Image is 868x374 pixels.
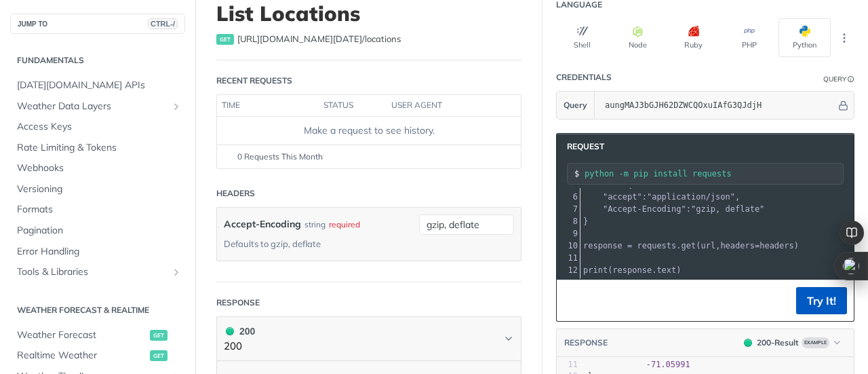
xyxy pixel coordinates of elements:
[603,192,642,202] span: "accept"
[503,333,514,344] svg: Chevron
[667,18,719,57] button: Ruby
[17,79,182,92] span: [DATE][DOMAIN_NAME] APIs
[10,138,185,158] a: Rate Limiting & Tokens
[682,241,696,250] span: get
[836,98,850,112] button: Hide
[319,95,387,117] th: status
[583,265,608,275] span: print
[603,204,686,214] span: "Accept-Encoding"
[564,336,608,350] button: RESPONSE
[587,348,690,358] span: ,
[744,339,752,347] span: 200
[224,339,255,354] p: 200
[17,224,182,238] span: Pagination
[387,95,494,117] th: user agent
[637,241,677,250] span: requests
[583,241,623,250] span: response
[224,324,255,339] div: 200
[10,345,185,366] a: Realtime Weatherget
[10,158,185,179] a: Webhooks
[585,169,843,179] input: Request instructions
[224,234,321,254] div: Defaults to gzip, deflate
[612,265,652,275] span: response
[557,215,580,227] div: 8
[17,162,182,175] span: Webhooks
[612,18,664,57] button: Node
[757,337,799,349] div: 200 - Result
[17,245,182,259] span: Error Handling
[778,18,831,57] button: Python
[557,264,580,276] div: 12
[17,265,167,279] span: Tools & Libraries
[848,76,854,83] i: Information
[834,28,854,48] button: More Languages
[759,241,794,250] span: headers
[564,99,587,111] span: Query
[216,297,260,309] div: Response
[583,217,588,226] span: }
[304,214,325,234] div: string
[10,117,185,137] a: Access Keys
[217,95,319,117] th: time
[723,18,775,57] button: PHP
[627,241,632,250] span: =
[171,267,182,278] button: Show subpages for Tools & Libraries
[150,350,167,361] span: get
[216,1,521,26] h1: List Locations
[557,240,580,252] div: 10
[237,33,401,46] span: https://api.tomorrow.io/v4/locations
[216,187,255,200] div: Headers
[10,14,185,34] button: JUMP TOCTRL-/
[10,262,185,282] a: Tools & LibrariesShow subpages for Tools & Libraries
[329,214,360,234] div: required
[796,287,847,314] button: Try It!
[583,241,799,250] span: . ( , )
[656,265,676,275] span: text
[150,330,167,341] span: get
[10,179,185,200] a: Versioning
[557,252,580,264] div: 11
[598,92,836,119] input: apikey
[564,291,583,311] button: Copy to clipboard
[237,151,323,163] span: 0 Requests This Month
[216,75,292,87] div: Recent Requests
[17,183,182,196] span: Versioning
[583,265,682,275] span: ( . )
[216,34,234,45] span: get
[10,200,185,220] a: Formats
[557,191,580,203] div: 6
[10,325,185,345] a: Weather Forecastget
[171,101,182,112] button: Show subpages for Weather Data Layers
[222,124,515,138] div: Make a request to see history.
[224,214,301,234] label: Accept-Encoding
[556,18,608,57] button: Shell
[823,74,854,84] div: QueryInformation
[583,192,740,202] span: : ,
[226,327,234,335] span: 200
[838,32,850,44] svg: More ellipsis
[10,96,185,117] a: Weather Data LayersShow subpages for Weather Data Layers
[651,360,690,369] span: 71.05991
[647,192,735,202] span: "application/json"
[224,324,514,354] button: 200 200200
[17,100,167,113] span: Weather Data Layers
[823,74,846,84] div: Query
[720,241,755,250] span: headers
[557,203,580,215] div: 7
[802,337,829,348] span: Example
[17,141,182,155] span: Rate Limiting & Tokens
[691,204,764,214] span: "gzip, deflate"
[646,360,651,369] span: -
[737,336,847,350] button: 200200-ResultExample
[10,242,185,262] a: Error Handling
[10,304,185,316] h2: Weather Forecast & realtime
[17,329,146,342] span: Weather Forecast
[755,241,759,250] span: =
[10,221,185,241] a: Pagination
[583,204,764,214] span: :
[646,348,686,358] span: 42.35544
[557,227,580,240] div: 9
[17,120,182,134] span: Access Keys
[17,349,146,362] span: Realtime Weather
[701,241,715,250] span: url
